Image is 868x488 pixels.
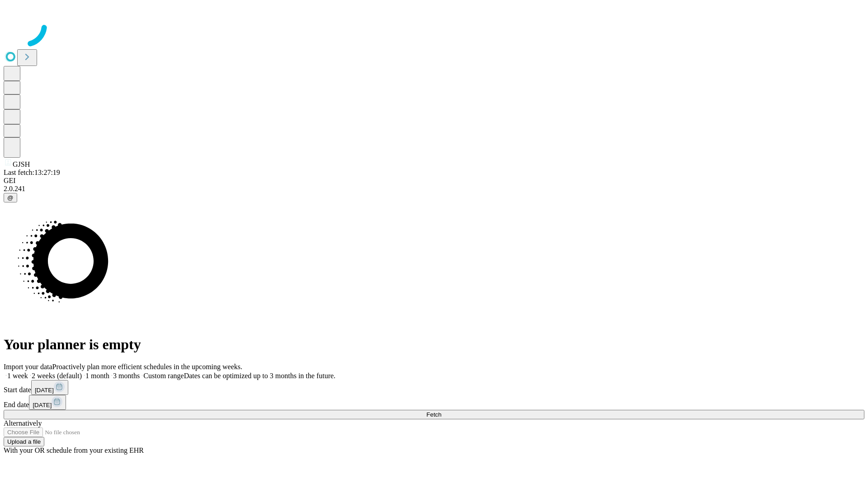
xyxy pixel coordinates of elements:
[52,363,242,371] span: Proactively plan more efficient schedules in the upcoming weeks.
[33,402,52,408] span: [DATE]
[4,419,42,427] span: Alternatively
[4,169,60,176] span: Last fetch: 13:27:19
[113,372,140,380] span: 3 months
[184,372,335,380] span: Dates can be optimized up to 3 months in the future.
[4,446,144,454] span: With your OR schedule from your existing EHR
[143,372,184,380] span: Custom range
[4,193,17,202] button: @
[35,387,54,394] span: [DATE]
[31,380,68,395] button: [DATE]
[4,336,864,353] h1: Your planner is empty
[7,194,14,201] span: @
[4,363,52,371] span: Import your data
[4,380,864,395] div: Start date
[4,395,864,410] div: End date
[4,177,864,185] div: GEI
[4,410,864,419] button: Fetch
[29,395,66,410] button: [DATE]
[426,411,441,418] span: Fetch
[4,185,864,193] div: 2.0.241
[4,437,44,446] button: Upload a file
[13,160,30,168] span: GJSH
[85,372,109,380] span: 1 month
[32,372,82,380] span: 2 weeks (default)
[7,372,28,380] span: 1 week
